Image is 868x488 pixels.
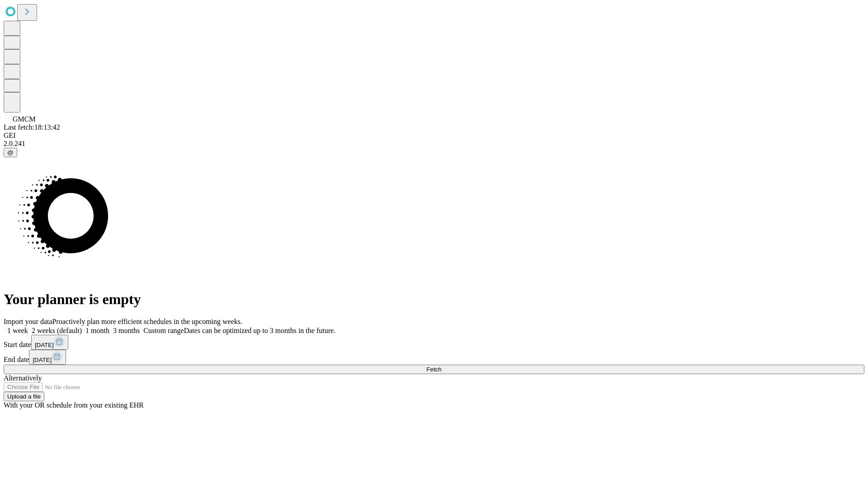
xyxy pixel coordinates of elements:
[4,148,17,157] button: @
[35,342,54,348] span: [DATE]
[4,123,60,131] span: Last fetch: 18:13:42
[32,327,82,334] span: 2 weeks (default)
[4,392,44,401] button: Upload a file
[143,327,184,334] span: Custom range
[7,327,28,334] span: 1 week
[184,327,335,334] span: Dates can be optimized up to 3 months in the future.
[7,149,14,156] span: @
[52,318,242,325] span: Proactively plan more efficient schedules in the upcoming weeks.
[29,350,66,365] button: [DATE]
[4,365,864,374] button: Fetch
[4,374,42,382] span: Alternatively
[33,357,52,363] span: [DATE]
[4,335,864,350] div: Start date
[4,401,144,409] span: With your OR schedule from your existing EHR
[31,335,68,350] button: [DATE]
[4,318,52,325] span: Import your data
[4,140,864,148] div: 2.0.241
[426,366,441,373] span: Fetch
[4,350,864,365] div: End date
[4,131,864,140] div: GEI
[85,327,109,334] span: 1 month
[13,115,36,123] span: GMCM
[113,327,140,334] span: 3 months
[4,291,864,308] h1: Your planner is empty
